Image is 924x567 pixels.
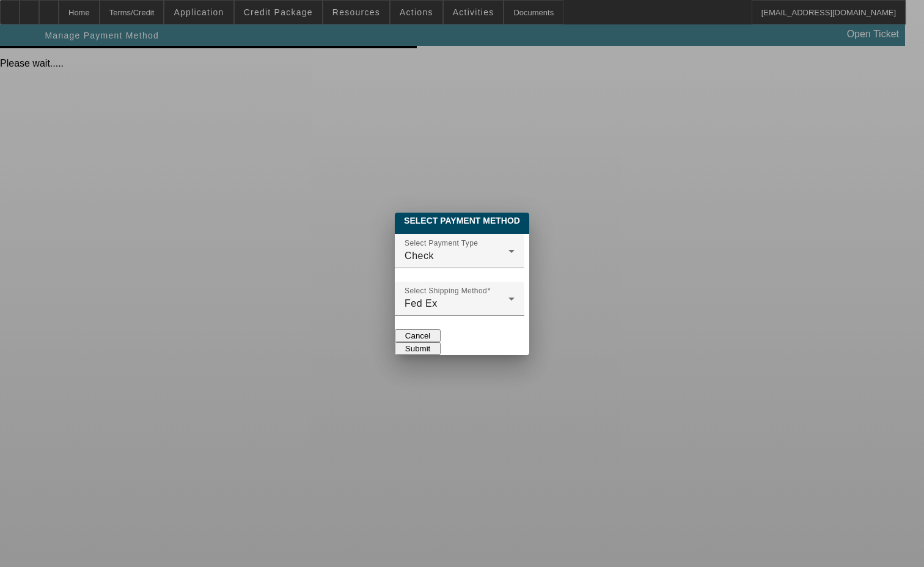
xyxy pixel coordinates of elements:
[405,239,478,247] mat-label: Select Payment Type
[405,251,434,261] span: Check
[405,298,438,309] span: Fed Ex
[395,329,441,342] button: Cancel
[405,287,487,294] mat-label: Select Shipping Method
[395,342,441,355] button: Submit
[404,216,520,225] span: Select Payment Method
